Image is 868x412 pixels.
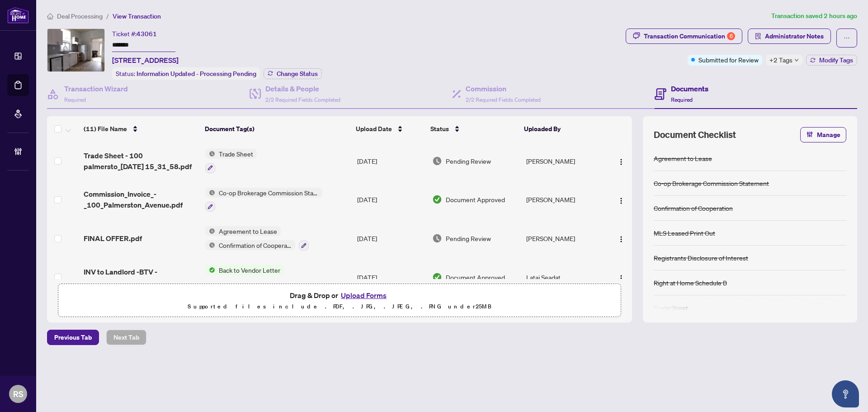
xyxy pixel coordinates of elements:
[113,12,161,20] span: View Transaction
[106,11,109,21] li: /
[201,116,353,142] th: Document Tag(s)
[432,272,442,282] img: Document Status
[264,68,322,79] button: Change Status
[755,33,761,39] span: solution
[215,149,257,159] span: Trade Sheet
[466,96,541,103] span: 2/2 Required Fields Completed
[354,219,429,258] td: [DATE]
[523,219,605,258] td: [PERSON_NAME]
[654,153,712,163] div: Agreement to Lease
[7,7,29,24] img: logo
[205,149,215,159] img: Status Icon
[614,231,628,246] button: Logo
[205,149,257,173] button: Status IconTrade Sheet
[354,180,429,219] td: [DATE]
[466,83,541,94] h4: Commission
[80,116,201,142] th: (11) File Name
[671,96,693,103] span: Required
[614,192,628,207] button: Logo
[64,96,86,103] span: Required
[215,188,322,198] span: Co-op Brokerage Commission Statement
[84,189,198,210] span: Commission_Invoice_-_100_Palmerston_Avenue.pdf
[806,55,857,66] button: Modify Tags
[84,124,127,134] span: (11) File Name
[618,236,625,243] img: Logo
[215,265,284,275] span: Back to Vendor Letter
[671,83,708,94] h4: Documents
[137,30,157,38] span: 43061
[654,253,748,263] div: Registrants Disclosure of Interest
[765,29,824,43] span: Administrator Notes
[432,156,442,166] img: Document Status
[819,57,853,63] span: Modify Tags
[654,203,733,213] div: Confirmation of Cooperation
[614,154,628,168] button: Logo
[277,71,318,77] span: Change Status
[654,278,727,288] div: Right at Home Schedule B
[748,28,831,44] button: Administrator Notes
[354,258,429,297] td: [DATE]
[430,124,449,134] span: Status
[205,240,215,250] img: Status Icon
[727,32,735,40] div: 6
[137,70,256,78] span: Information Updated - Processing Pending
[817,128,840,142] span: Manage
[614,270,628,284] button: Logo
[54,330,92,345] span: Previous Tab
[47,13,53,19] span: home
[205,188,215,198] img: Status Icon
[356,124,392,134] span: Upload Date
[13,388,24,400] span: RS
[794,58,799,62] span: down
[47,330,99,345] button: Previous Tab
[265,83,340,94] h4: Details & People
[769,55,793,65] span: +2 Tags
[427,116,520,142] th: Status
[205,265,284,289] button: Status IconBack to Vendor Letter
[523,258,605,297] td: Latai Seadat
[106,330,146,345] button: Next Tab
[654,228,715,238] div: MLS Leased Print Out
[352,116,427,142] th: Upload Date
[618,158,625,166] img: Logo
[112,55,179,66] span: [STREET_ADDRESS]
[84,233,142,244] span: FINAL OFFER.pdf
[523,180,605,219] td: [PERSON_NAME]
[265,96,340,103] span: 2/2 Required Fields Completed
[84,150,198,172] span: Trade Sheet - 100 palmersto_[DATE] 15_31_58.pdf
[47,29,104,71] img: IMG-C12165390_1.jpg
[64,83,128,94] h4: Transaction Wizard
[338,289,389,301] button: Upload Forms
[523,142,605,180] td: [PERSON_NAME]
[64,301,615,312] p: Supported files include .PDF, .JPG, .JPEG, .PNG under 25 MB
[84,266,198,288] span: INV to Landlord -BTV - [STREET_ADDRESS]pdf
[626,28,742,44] button: Transaction Communication6
[205,226,309,251] button: Status IconAgreement to LeaseStatus IconConfirmation of Cooperation
[446,156,491,166] span: Pending Review
[800,127,846,142] button: Manage
[205,188,322,212] button: Status IconCo-op Brokerage Commission Statement
[644,29,735,43] div: Transaction Communication
[698,55,759,65] span: Submitted for Review
[215,226,281,236] span: Agreement to Lease
[446,194,505,204] span: Document Approved
[446,272,505,282] span: Document Approved
[832,380,859,407] button: Open asap
[112,28,157,39] div: Ticket #:
[215,240,295,250] span: Confirmation of Cooperation
[520,116,603,142] th: Uploaded By
[844,35,850,41] span: ellipsis
[112,67,260,80] div: Status:
[771,11,857,21] article: Transaction saved 2 hours ago
[205,265,215,275] img: Status Icon
[654,128,736,141] span: Document Checklist
[446,233,491,243] span: Pending Review
[58,284,621,317] span: Drag & Drop orUpload FormsSupported files include .PDF, .JPG, .JPEG, .PNG under25MB
[654,178,769,188] div: Co-op Brokerage Commission Statement
[618,275,625,282] img: Logo
[57,12,103,20] span: Deal Processing
[432,233,442,243] img: Document Status
[432,194,442,204] img: Document Status
[205,226,215,236] img: Status Icon
[618,197,625,204] img: Logo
